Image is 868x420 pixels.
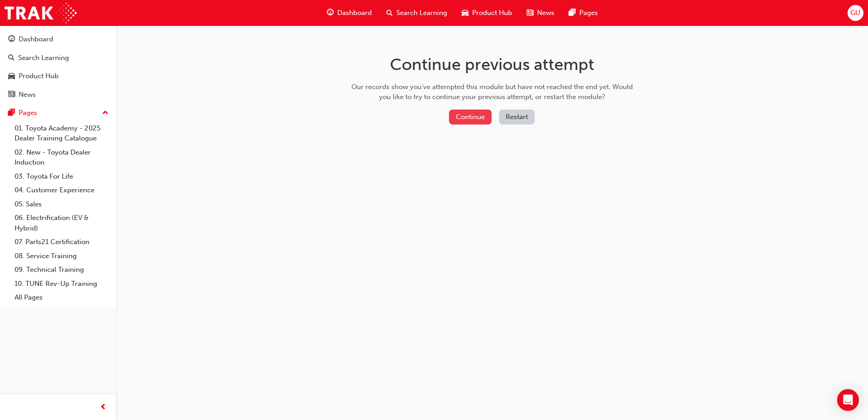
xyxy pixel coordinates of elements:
span: search-icon [8,54,15,62]
span: car-icon [462,7,469,19]
a: guage-iconDashboard [320,4,379,22]
a: car-iconProduct Hub [454,4,519,22]
a: 04. Customer Experience [11,183,112,197]
div: Pages [19,108,37,118]
a: 10. TUNE Rev-Up Training [11,277,112,291]
span: news-icon [8,91,15,99]
span: News [537,8,554,18]
button: DashboardSearch LearningProduct HubNews [4,29,112,105]
span: pages-icon [569,7,576,19]
span: guage-icon [8,35,15,44]
span: search-icon [386,7,393,19]
div: Open Intercom Messenger [837,389,859,411]
button: Pages [4,105,112,121]
a: 01. Toyota Academy - 2025 Dealer Training Catalogue [11,121,112,145]
span: Dashboard [337,8,372,18]
a: 03. Toyota For Life [11,170,112,184]
span: guage-icon [327,7,334,19]
div: Our records show you've attempted this module but have not reached the end yet. Would you like to... [348,82,636,102]
a: news-iconNews [519,4,562,22]
span: news-icon [527,7,533,19]
button: Continue [449,110,492,125]
a: Search Learning [4,50,112,66]
span: up-icon [102,107,108,119]
div: Dashboard [19,34,53,45]
span: Product Hub [472,8,512,18]
a: 07. Parts21 Certification [11,235,112,249]
a: Dashboard [4,31,112,48]
div: Search Learning [18,53,69,63]
span: Search Learning [396,8,447,18]
span: Pages [579,8,598,18]
a: 02. New - Toyota Dealer Induction [11,145,112,170]
a: 06. Electrification (EV & Hybrid) [11,211,112,235]
a: pages-iconPages [562,4,605,22]
a: 08. Service Training [11,249,112,263]
span: prev-icon [100,402,107,413]
span: car-icon [8,72,15,80]
h1: Continue previous attempt [348,55,636,75]
a: All Pages [11,290,112,305]
button: GU [848,5,863,21]
a: 09. Technical Training [11,263,112,277]
a: News [4,86,112,103]
a: 05. Sales [11,197,112,211]
img: Trak [5,3,77,23]
div: News [19,90,36,100]
a: Product Hub [4,68,112,85]
a: search-iconSearch Learning [379,4,454,22]
span: pages-icon [8,109,15,117]
button: Restart [499,110,535,125]
span: GU [850,8,860,18]
div: Product Hub [19,71,59,81]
